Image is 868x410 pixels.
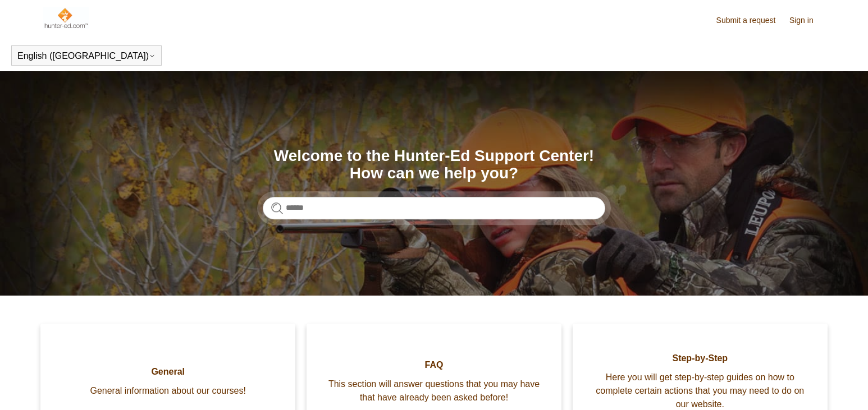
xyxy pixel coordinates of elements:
span: General [57,365,278,379]
span: General information about our courses! [57,384,278,398]
a: Sign in [789,15,825,26]
span: Step-by-Step [590,352,811,365]
h1: Welcome to the Hunter-Ed Support Center! How can we help you? [263,148,605,182]
a: Submit a request [716,15,787,26]
span: FAQ [323,358,545,372]
img: Hunter-Ed Help Center home page [43,7,89,29]
input: Search [263,197,605,219]
span: This section will answer questions that you may have that have already been asked before! [323,377,545,404]
button: English ([GEOGRAPHIC_DATA]) [17,51,156,61]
